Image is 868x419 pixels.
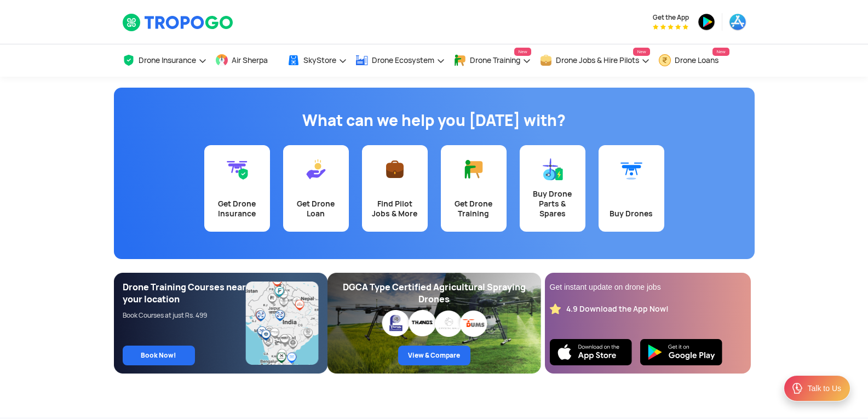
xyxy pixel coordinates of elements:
span: New [712,48,729,56]
div: 4.9 Download the App Now! [566,304,669,314]
img: Buy Drones [620,158,642,180]
span: Drone Insurance [139,56,196,65]
img: Buy Drone Parts & Spares [542,158,564,180]
span: Drone Loans [675,56,718,65]
span: Drone Training [470,56,520,65]
a: Air Sherpa [215,44,279,77]
img: Playstore [640,339,722,365]
span: Drone Jobs & Hire Pilots [556,56,639,65]
a: SkyStore [287,44,347,77]
h1: What can we help you [DATE] with? [122,110,746,131]
span: Drone Ecosystem [372,56,434,65]
a: View & Compare [398,346,470,365]
div: Buy Drones [605,209,658,219]
img: appstore [729,13,746,31]
a: Get Drone Loan [283,145,349,232]
span: New [514,48,531,56]
a: Buy Drone Parts & Spares [520,145,585,232]
img: App Raking [653,24,688,30]
a: Drone TrainingNew [453,44,531,77]
img: Get Drone Training [463,158,485,180]
img: Get Drone Loan [305,158,327,180]
img: ic_Support.svg [791,382,804,395]
a: Drone Insurance [122,44,207,77]
div: DGCA Type Certified Agricultural Spraying Drones [336,282,532,306]
span: Air Sherpa [232,56,268,65]
div: Get Drone Insurance [211,199,263,219]
div: Get Drone Loan [290,199,342,219]
div: Buy Drone Parts & Spares [526,189,579,219]
img: Find Pilot Jobs & More [384,158,406,180]
a: Find Pilot Jobs & More [362,145,428,232]
div: Drone Training Courses near your location [123,282,246,306]
span: Get the App [653,13,689,22]
div: Find Pilot Jobs & More [369,199,421,219]
div: Get Drone Training [447,199,500,219]
img: Get Drone Insurance [226,158,248,180]
a: Book Now! [123,346,195,365]
a: Drone LoansNew [658,44,729,77]
span: New [633,48,649,56]
a: Drone Ecosystem [355,44,445,77]
a: Drone Jobs & Hire PilotsNew [539,44,650,77]
div: Get instant update on drone jobs [550,282,746,292]
a: Get Drone Training [441,145,507,232]
img: star_rating [550,303,561,314]
img: playstore [698,13,715,31]
a: Buy Drones [599,145,664,232]
a: Get Drone Insurance [204,145,270,232]
span: SkyStore [303,56,336,65]
div: Talk to Us [808,383,841,394]
div: Book Courses at just Rs. 499 [123,311,246,320]
img: Ios [550,339,632,365]
img: TropoGo Logo [122,13,234,32]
